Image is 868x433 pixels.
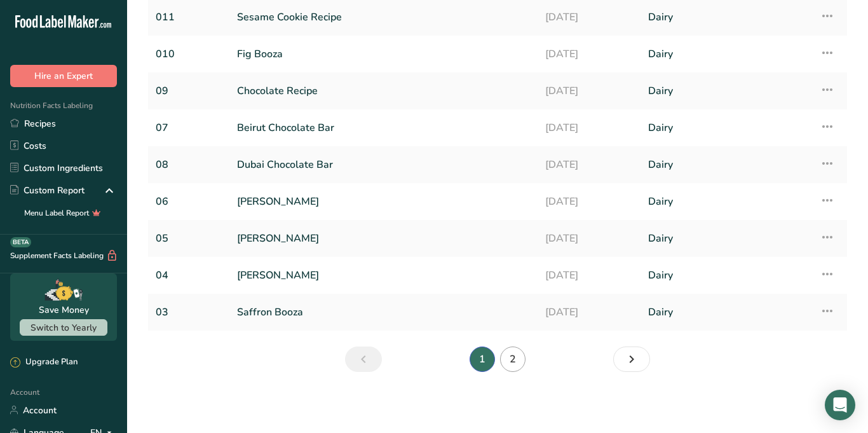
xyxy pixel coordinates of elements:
[10,237,31,247] div: BETA
[648,299,804,326] a: Dairy
[237,188,530,215] a: [PERSON_NAME]
[500,347,526,372] a: Page 2.
[156,41,222,67] a: 010
[648,114,804,141] a: Dairy
[545,78,633,104] a: [DATE]
[545,4,633,31] a: [DATE]
[237,114,530,141] a: Beirut Chocolate Bar
[545,188,633,215] a: [DATE]
[648,262,804,289] a: Dairy
[237,225,530,252] a: [PERSON_NAME]
[237,151,530,178] a: Dubai Chocolate Bar
[156,114,222,141] a: 07
[10,65,117,87] button: Hire an Expert
[156,225,222,252] a: 05
[10,356,78,369] div: Upgrade Plan
[545,114,633,141] a: [DATE]
[648,151,804,178] a: Dairy
[237,78,530,104] a: Chocolate Recipe
[825,390,855,420] div: Open Intercom Messenger
[648,225,804,252] a: Dairy
[545,299,633,326] a: [DATE]
[648,78,804,104] a: Dairy
[31,322,97,334] span: Switch to Yearly
[648,41,804,67] a: Dairy
[345,347,382,372] a: Previous page
[237,4,530,31] a: Sesame Cookie Recipe
[20,319,107,336] button: Switch to Yearly
[156,188,222,215] a: 06
[545,41,633,67] a: [DATE]
[545,225,633,252] a: [DATE]
[39,303,89,317] div: Save Money
[156,151,222,178] a: 08
[237,299,530,326] a: Saffron Booza
[156,78,222,104] a: 09
[613,347,650,372] a: Next page
[156,4,222,31] a: 011
[648,188,804,215] a: Dairy
[156,299,222,326] a: 03
[237,41,530,67] a: Fig Booza
[156,262,222,289] a: 04
[545,262,633,289] a: [DATE]
[237,262,530,289] a: [PERSON_NAME]
[648,4,804,31] a: Dairy
[545,151,633,178] a: [DATE]
[10,184,85,197] div: Custom Report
